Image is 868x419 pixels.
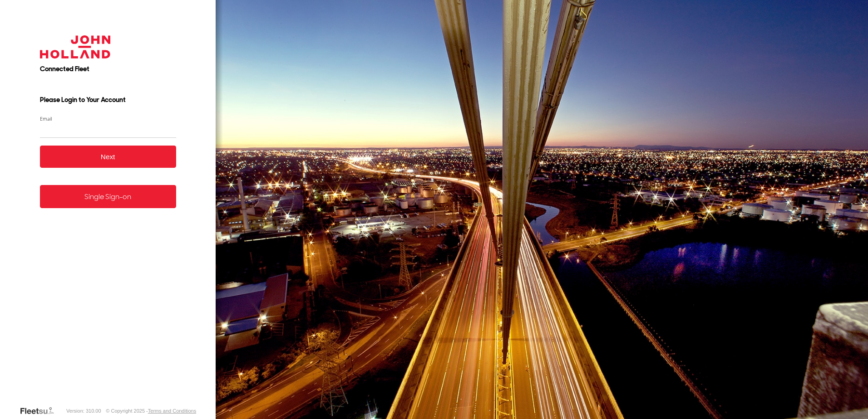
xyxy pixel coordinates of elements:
label: Email [40,115,176,122]
div: Version: 310.00 [66,408,101,414]
h3: Please Login to Your Account [40,95,176,104]
a: Single Sign-on [40,185,176,208]
h2: Connected Fleet [40,64,176,73]
div: © Copyright 2025 - [106,408,196,414]
img: John Holland [40,35,111,58]
a: Visit our Website [20,406,61,415]
a: Terms and Conditions [148,408,196,414]
button: Next [40,146,176,168]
